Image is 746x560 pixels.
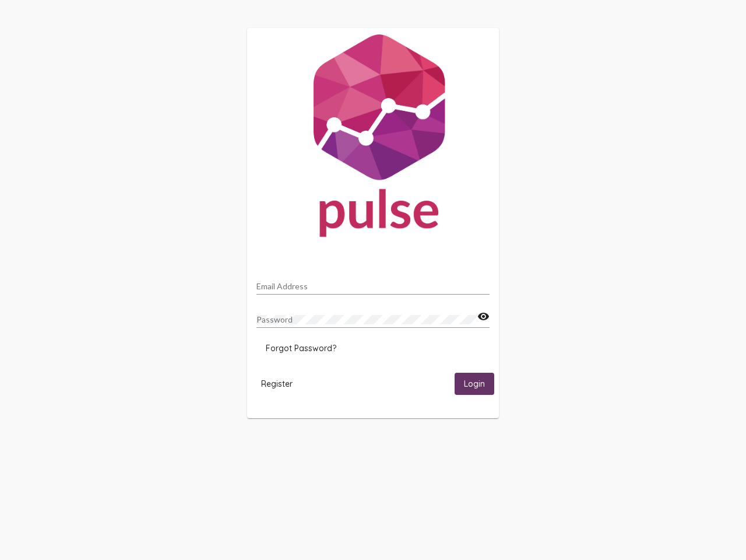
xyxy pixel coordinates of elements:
[266,343,336,353] span: Forgot Password?
[455,373,494,394] button: Login
[256,338,346,359] button: Forgot Password?
[261,379,293,389] span: Register
[464,379,485,390] span: Login
[252,373,302,394] button: Register
[247,28,499,249] img: Pulse For Good Logo
[477,310,490,324] mat-icon: visibility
